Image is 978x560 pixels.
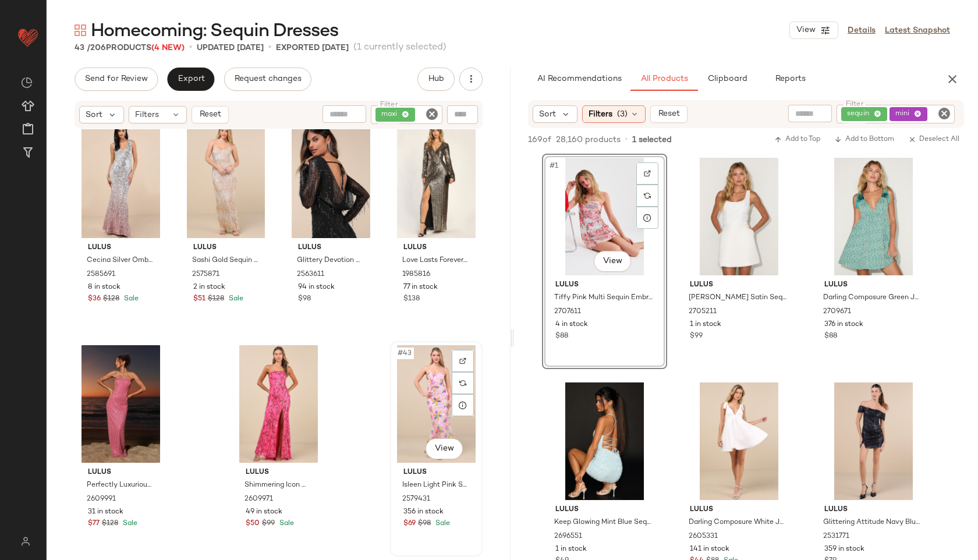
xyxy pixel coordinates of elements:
[246,467,311,478] span: Lulus
[824,505,923,515] span: Lulus
[690,331,703,342] span: $99
[88,282,121,293] span: 8 in stock
[90,44,106,52] span: 206
[594,251,631,272] button: View
[403,282,438,293] span: 77 in stock
[199,110,221,119] span: Reset
[193,294,205,304] span: $51
[403,294,420,304] span: $138
[102,519,118,529] span: $128
[657,109,679,119] span: Reset
[177,75,204,84] span: Export
[91,20,338,43] span: Homecoming: Sequin Dresses
[403,519,416,529] span: $69
[245,494,273,505] span: 2609971
[151,44,185,52] span: (4 New)
[554,293,653,303] span: Tiffy Pink Multi Sequin Embroidered Strapless Mini Dress
[403,467,469,478] span: Lulus
[689,518,787,528] span: Darling Composure White Jacquard Floral Tie-Strap Mini Dress
[403,243,469,253] span: Lulus
[770,133,825,147] button: Add to Top
[402,480,468,491] span: Isleen Light Pink Sequin Lace-Up Mermaid Maxi Dress
[353,41,447,55] span: (1 currently selected)
[135,109,159,121] span: Filters
[689,293,787,303] span: [PERSON_NAME] Satin Sequin Beaded Mini Dress
[539,108,556,120] span: Sort
[236,345,321,463] img: 12438301_2609971.jpg
[417,68,455,91] button: Hub
[617,108,628,120] span: (3)
[824,320,863,330] span: 376 in stock
[189,41,192,55] span: •
[88,507,123,518] span: 31 in stock
[824,280,923,290] span: Lulus
[87,270,115,280] span: 2585691
[528,134,551,146] span: 169 of
[885,24,950,37] a: Latest Snapshot
[224,68,311,91] button: Request changes
[121,520,137,527] span: Sale
[192,256,258,266] span: Sashi Gold Sequin Fringe Maxi Dress
[650,105,688,123] button: Reset
[903,133,964,147] button: Deselect All
[815,382,932,500] img: 12165841_2531771.jpg
[297,270,324,280] span: 2563611
[425,107,439,121] i: Clear Filter
[88,294,101,304] span: $36
[847,109,874,119] span: sequin
[548,160,561,172] span: #1
[75,24,86,36] img: svg%3e
[556,134,621,146] span: 28,160 products
[381,109,402,120] span: maxi
[88,243,154,253] span: Lulus
[193,243,259,253] span: Lulus
[234,75,302,84] span: Request changes
[298,243,364,253] span: Lulus
[834,136,894,144] span: Add to Bottom
[192,270,219,280] span: 2575871
[823,518,922,528] span: Glittering Attitude Navy Blue Sequin Off-the-Shoulder Mini Dress
[14,537,37,546] img: svg%3e
[87,494,116,505] span: 2609991
[298,294,311,304] span: $98
[276,42,349,54] p: Exported [DATE]
[689,307,717,317] span: 2705211
[690,320,721,330] span: 1 in stock
[79,345,163,463] img: 12619621_2609991.jpg
[632,134,672,146] span: 1 selected
[824,544,864,555] span: 359 in stock
[824,331,837,342] span: $88
[554,307,581,317] span: 2707611
[122,295,139,303] span: Sale
[87,256,153,266] span: Cecina Silver Ombre Sequin Sleeveless Maxi Dress
[402,270,430,280] span: 1985816
[774,75,805,84] span: Reports
[226,295,243,303] span: Sale
[193,282,225,293] span: 2 in stock
[87,480,153,491] span: Perfectly Luxurious Pink Pearl Strapless Maxi Dress
[459,380,466,387] img: svg%3e
[402,494,430,505] span: 2579431
[75,68,158,91] button: Send for Review
[644,170,651,177] img: svg%3e
[192,106,229,123] button: Reset
[823,531,849,542] span: 2531771
[84,75,148,84] span: Send for Review
[546,382,663,500] img: 2696551_01_hero_2025-07-11.jpg
[848,24,876,37] a: Details
[298,282,335,293] span: 94 in stock
[402,256,468,266] span: Love Lasts Forever Gold Sequin Long Sleeve Maxi Dress
[208,294,224,304] span: $128
[555,544,587,555] span: 1 in stock
[246,507,282,518] span: 49 in stock
[774,136,820,144] span: Add to Top
[823,293,922,303] span: Darling Composure Green Jacquard Floral Tie-Strap Mini Dress
[555,505,654,515] span: Lulus
[689,531,718,542] span: 2605331
[640,75,688,84] span: All Products
[602,257,622,266] span: View
[937,107,951,120] i: Clear Filter
[434,444,453,453] span: View
[690,505,788,515] span: Lulus
[88,519,100,529] span: $77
